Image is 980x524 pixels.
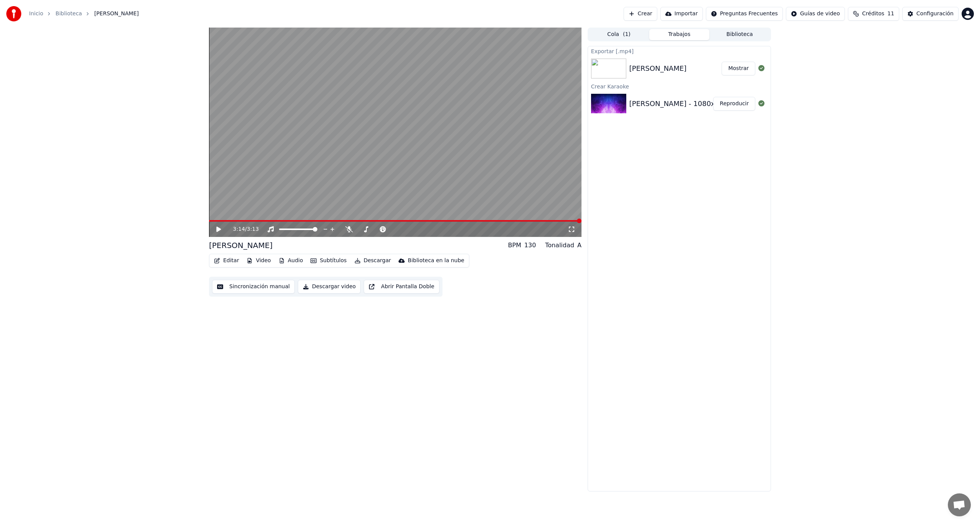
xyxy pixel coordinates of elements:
span: 11 [887,10,894,18]
button: Cola [589,29,649,40]
div: [PERSON_NAME] [629,63,687,74]
button: Preguntas Frecuentes [706,7,783,21]
div: Tonalidad [545,241,574,250]
button: Editar [211,255,242,266]
div: Crear Karaoke [588,82,771,91]
div: / [233,225,252,233]
button: Biblioteca [709,29,770,40]
span: Créditos [862,10,884,18]
div: A [577,241,581,250]
div: 130 [524,241,536,250]
button: Trabajos [649,29,710,40]
a: Biblioteca [56,10,82,18]
div: [PERSON_NAME] - 1080x1080 800K [629,98,753,109]
div: Exportar [.mp4] [588,46,771,56]
div: Biblioteca en la nube [408,257,464,264]
button: Créditos11 [848,7,899,21]
button: Reproducir [713,97,755,111]
div: Configuración [916,10,954,18]
button: Audio [276,255,306,266]
button: Video [243,255,274,266]
button: Guías de video [786,7,845,21]
div: BPM [508,241,521,250]
button: Abrir Pantalla Doble [364,280,439,294]
button: Descargar [351,255,394,266]
a: Inicio [29,10,43,18]
button: Descargar video [298,280,361,294]
button: Crear [624,7,657,21]
span: 3:13 [247,225,259,233]
button: Importar [660,7,703,21]
span: [PERSON_NAME] [94,10,139,18]
span: ( 1 ) [623,31,630,38]
nav: breadcrumb [29,10,139,18]
button: Mostrar [722,62,755,75]
div: [PERSON_NAME] [209,240,273,251]
button: Subtítulos [307,255,350,266]
span: 3:14 [233,225,245,233]
button: Sincronización manual [212,280,295,294]
img: youka [6,6,21,21]
button: Configuración [902,7,959,21]
div: Chat abierto [948,493,971,516]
